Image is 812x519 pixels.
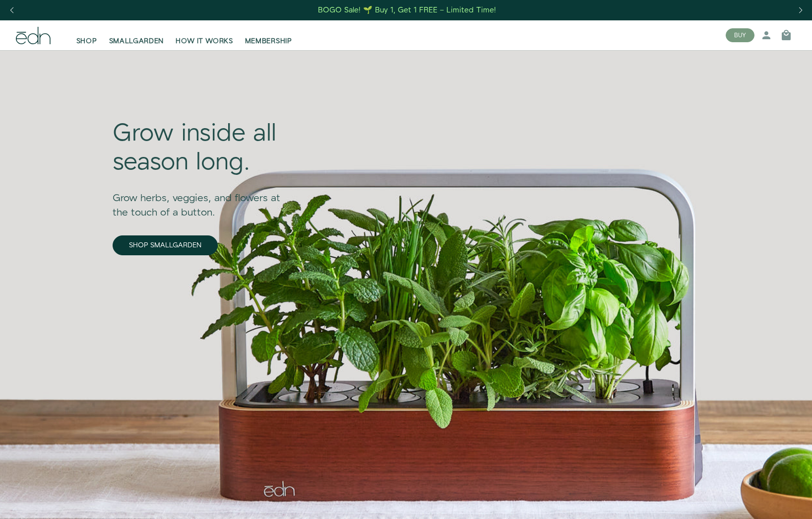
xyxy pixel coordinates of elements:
[176,36,233,46] span: HOW IT WORKS
[109,36,164,46] span: SMALLGARDEN
[170,24,239,46] a: HOW IT WORKS
[318,5,496,15] div: BOGO Sale! 🌱 Buy 1, Get 1 FREE – Limited Time!
[726,28,754,42] button: BUY
[113,235,218,255] a: SHOP SMALLGARDEN
[113,177,295,220] div: Grow herbs, veggies, and flowers at the touch of a button.
[245,36,292,46] span: MEMBERSHIP
[70,24,103,46] a: SHOP
[113,120,295,177] div: Grow inside all season long.
[239,24,298,46] a: MEMBERSHIP
[103,24,170,46] a: SMALLGARDEN
[76,36,97,46] span: SHOP
[317,2,497,18] a: BOGO Sale! 🌱 Buy 1, Get 1 FREE – Limited Time!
